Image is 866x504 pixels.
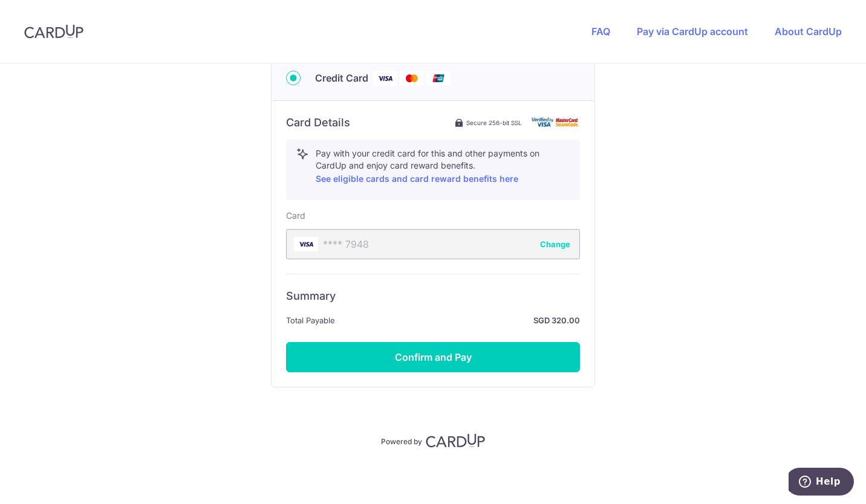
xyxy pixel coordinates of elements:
p: Powered by [381,435,422,447]
h6: Card Details [286,115,350,130]
strong: SGD 320.00 [340,313,580,328]
img: Union Pay [426,71,451,86]
a: Pay via CardUp account [637,25,748,37]
a: About CardUp [775,25,842,37]
h6: Summary [286,289,580,303]
span: Total Payable [286,313,335,328]
span: Secure 256-bit SSL [466,118,522,128]
iframe: Opens a widget where you can find more information [789,468,854,498]
button: Confirm and Pay [286,342,580,372]
img: CardUp [24,24,83,39]
button: Change [540,238,570,250]
img: Visa [373,71,397,86]
div: Credit Card Visa Mastercard Union Pay [286,71,580,86]
label: Card [286,210,305,222]
a: FAQ [591,25,610,37]
img: CardUp [426,433,485,448]
p: Pay with your credit card for this and other payments on CardUp and enjoy card reward benefits. [316,147,570,186]
span: Credit Card [315,71,368,85]
img: card secure [532,117,580,128]
a: See eligible cards and card reward benefits here [316,173,518,184]
img: Mastercard [400,71,424,86]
